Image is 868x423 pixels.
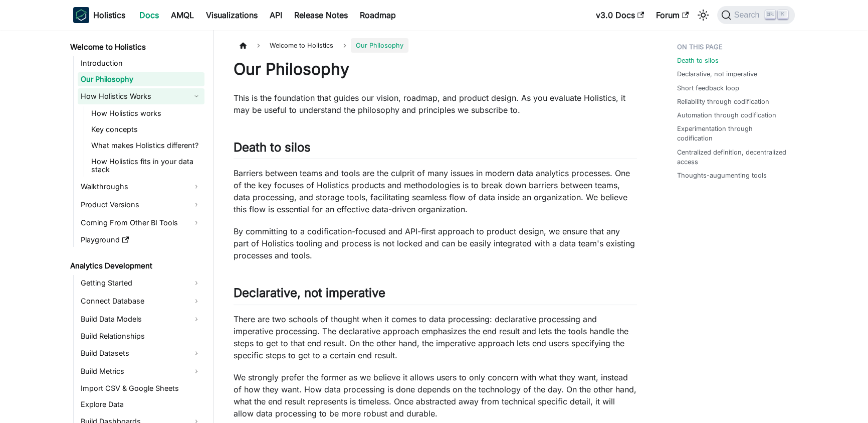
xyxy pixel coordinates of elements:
[234,167,637,215] p: Barriers between teams and tools are the culprit of many issues in modern data analytics processe...
[677,97,769,106] a: Reliability through codification
[351,38,408,53] span: Our Philosophy
[78,179,204,195] a: Walkthroughs
[200,7,264,23] a: Visualizations
[93,9,125,21] b: Holistics
[234,59,637,79] h1: Our Philosophy
[677,83,739,93] a: Short feedback loop
[78,293,204,309] a: Connect Database
[78,215,204,231] a: Coming From Other BI Tools
[165,7,200,23] a: AMQL
[78,233,204,247] a: Playground
[78,363,204,379] a: Build Metrics
[78,397,204,411] a: Explore Data
[234,38,253,53] a: Home page
[717,6,795,24] button: Search (Ctrl+K)
[234,371,637,419] p: We strongly prefer the former as we believe it allows users to only concern with what they want, ...
[677,148,789,167] a: Centralized definition, decentralized access
[677,56,719,65] a: Death to silos
[88,106,204,120] a: How Holistics works
[677,69,757,79] a: Declarative, not imperative
[234,92,637,116] p: This is the foundation that guides our vision, roadmap, and product design. As you evaluate Holis...
[234,38,637,53] nav: Breadcrumbs
[354,7,402,23] a: Roadmap
[234,313,637,361] p: There are two schools of thought when it comes to data processing: declarative processing and imp...
[778,10,788,19] kbd: K
[78,56,204,70] a: Introduction
[78,197,204,213] a: Product Versions
[677,124,789,143] a: Experimentation through codification
[73,7,125,23] a: HolisticsHolistics
[677,110,776,120] a: Automation through codification
[650,7,695,23] a: Forum
[677,171,767,180] a: Thoughts-augumenting tools
[88,138,204,153] a: What makes Holistics different?
[133,7,165,23] a: Docs
[78,329,204,343] a: Build Relationships
[731,11,766,20] span: Search
[63,30,213,423] nav: Docs sidebar
[264,7,288,23] a: API
[78,311,204,327] a: Build Data Models
[67,40,204,54] a: Welcome to Holistics
[288,7,354,23] a: Release Notes
[78,88,204,104] a: How Holistics Works
[88,155,204,177] a: How Holistics fits in your data stack
[78,275,204,291] a: Getting Started
[73,7,89,23] img: Holistics
[590,7,650,23] a: v3.0 Docs
[78,345,204,361] a: Build Datasets
[234,140,637,159] h2: Death to silos
[265,38,338,53] span: Welcome to Holistics
[67,259,204,273] a: Analytics Development
[78,72,204,86] a: Our Philosophy
[234,225,637,261] p: By committing to a codification-focused and API-first approach to product design, we ensure that ...
[78,381,204,395] a: Import CSV & Google Sheets
[695,7,711,23] button: Switch between dark and light mode (currently light mode)
[234,286,637,305] h2: Declarative, not imperative
[88,122,204,136] a: Key concepts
